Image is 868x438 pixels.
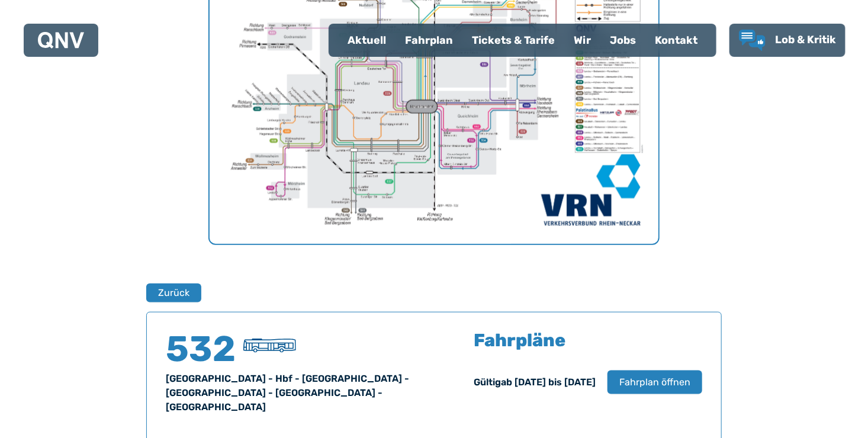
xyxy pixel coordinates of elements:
[619,375,690,389] span: Fahrplan öffnen
[338,25,396,56] a: Aktuell
[607,371,702,394] button: Fahrplan öffnen
[166,331,237,367] h4: 532
[474,331,565,349] h5: Fahrpläne
[739,30,836,51] a: Lob & Kritik
[146,284,201,302] button: Zurück
[38,32,84,49] img: QNV Logo
[38,28,84,52] a: QNV Logo
[474,375,596,389] div: Gültig ab [DATE] bis [DATE]
[564,25,600,56] a: Wir
[396,25,462,56] a: Fahrplan
[166,372,420,414] div: [GEOGRAPHIC_DATA] - Hbf - [GEOGRAPHIC_DATA] - [GEOGRAPHIC_DATA] - [GEOGRAPHIC_DATA] - [GEOGRAPHIC...
[146,284,194,302] a: Zurück
[600,25,645,56] a: Jobs
[243,339,296,353] img: Stadtbus
[645,25,707,56] a: Kontakt
[462,25,564,56] a: Tickets & Tarife
[775,33,836,46] span: Lob & Kritik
